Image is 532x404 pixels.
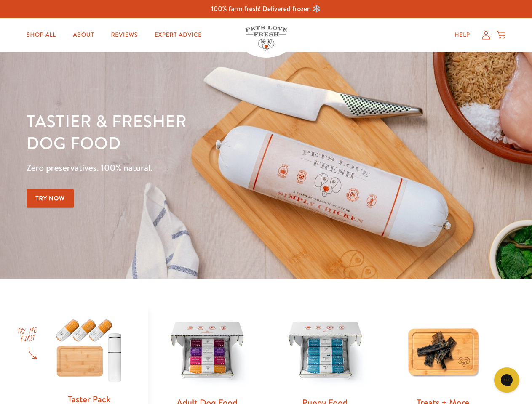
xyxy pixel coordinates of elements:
[27,189,74,208] a: Try Now
[66,27,101,43] a: About
[27,110,346,154] h1: Tastier & fresher dog food
[104,27,144,43] a: Reviews
[27,160,346,175] p: Zero preservatives. 100% natural.
[148,27,209,43] a: Expert Advice
[245,26,287,51] img: Pets Love Fresh
[20,27,63,43] a: Shop All
[490,364,524,396] iframe: Gorgias live chat messenger
[448,27,477,43] a: Help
